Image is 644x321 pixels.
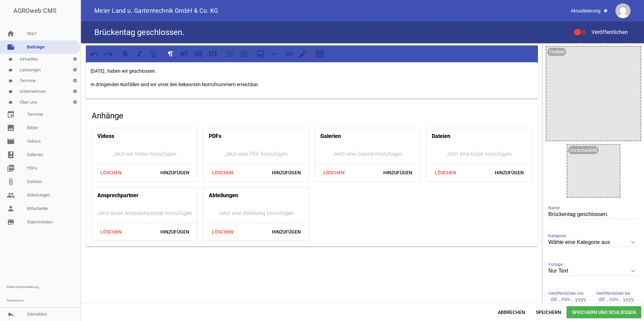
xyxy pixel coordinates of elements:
[266,226,306,238] span: Hinzufügen
[94,27,184,38] h4: Brückentag geschlossen.
[583,29,628,35] span: Veröffentlichen
[203,204,309,223] div: Jetzt eine Abteilung hinzufügen
[7,310,15,318] i: reply
[92,204,197,223] div: Jetzt einen Ansprechpartner hinzufügen
[8,100,13,105] i: label
[8,68,13,72] i: label
[320,131,341,142] h4: Galerien
[7,151,15,159] i: photo_album
[7,110,15,118] i: event
[492,306,530,318] span: Abbrechen
[7,191,15,199] i: people
[572,295,589,304] input: yyyy
[94,8,218,14] span: Meier Land u. Gartentechnik GmbH & Co. KG
[155,226,195,238] span: Hinzufügen
[567,306,641,318] span: Speichern und Schließen
[69,75,80,86] i: settings
[7,137,15,145] i: movie
[7,178,15,186] i: attach_file
[203,144,309,164] div: Jetzt eine PDF hinzufügen
[69,86,80,97] i: settings
[426,144,532,164] div: Jetzt eine Datei hinzufügen
[209,190,238,201] h4: Abteilungen
[97,131,114,142] h4: Videos
[95,226,127,238] span: Löschen
[432,131,450,142] h4: Dateien
[548,295,560,304] input: dd
[548,290,584,297] span: Veröffentlichen von
[91,67,533,75] p: [DATE] , haben wir geschlossen.
[92,110,532,121] h4: Anhänge
[91,80,533,88] p: In dringenden Notfällen sind wir unter den bekannten Notrufnummern erreichbar.
[8,90,13,94] i: label
[209,131,221,142] h4: PDFs
[7,30,15,38] i: home
[266,167,306,179] span: Hinzufügen
[8,57,13,62] i: label
[489,167,529,179] span: Hinzufügen
[608,295,620,304] input: mm
[7,124,15,132] i: image
[206,167,238,179] span: Löschen
[7,164,15,172] i: picture_as_pdf
[69,97,80,108] i: settings
[596,295,608,304] input: dd
[628,237,639,248] i: keyboard_arrow_down
[530,306,567,318] span: Speichern
[429,167,461,179] span: Löschen
[547,48,566,56] div: Titelbild
[206,226,238,238] span: Löschen
[315,144,420,164] div: Jetzt eine Galerie hinzufügen
[620,295,637,304] input: yyyy
[69,65,80,75] i: settings
[155,167,195,179] span: Hinzufügen
[7,205,15,213] i: person
[318,167,350,179] span: Löschen
[560,295,572,304] input: mm
[628,265,639,276] i: keyboard_arrow_down
[92,144,197,164] div: Jetzt ein Video hinzufügen
[97,190,138,201] h4: Ansprechpartner
[378,167,418,179] span: Hinzufügen
[7,43,15,51] i: note
[596,290,630,297] span: Veröffentlichen bis
[8,79,13,83] i: label
[95,167,127,179] span: Löschen
[568,146,599,154] div: Vorschaubild
[7,218,15,226] i: store_mall_directory
[69,54,80,65] i: settings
